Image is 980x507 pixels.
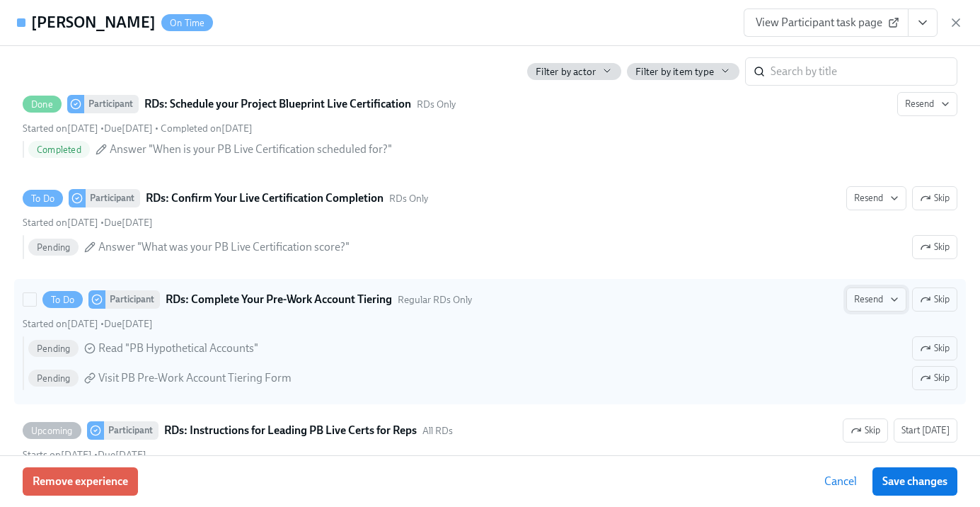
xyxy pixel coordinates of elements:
[104,318,153,330] span: Friday, September 12th 2025, 9:00 am
[146,190,384,207] strong: RDs: Confirm Your Live Certification Completion
[23,122,253,135] div: • •
[161,18,213,28] span: On Time
[920,341,950,355] span: Skip
[824,474,857,489] span: Cancel
[771,57,957,86] input: Search by title
[920,191,950,205] span: Skip
[389,192,428,205] span: This task uses the "RDs Only" audience
[104,421,158,440] div: Participant
[854,191,899,205] span: Resend
[422,424,453,438] span: This task uses the "All RDs" audience
[894,418,957,443] button: UpcomingParticipantRDs: Instructions for Leading PB Live Certs for RepsAll RDsSkipStarts on[DATE]...
[23,193,63,204] span: To Do
[912,366,957,390] button: To DoParticipantRDs: Complete Your Pre-Work Account TieringRegular RDs OnlyResendSkipStarted on[D...
[23,123,98,135] span: Wednesday, August 20th 2025, 4:11 pm
[872,467,957,496] button: Save changes
[851,423,880,438] span: Skip
[33,474,128,489] span: Remove experience
[23,99,62,110] span: Done
[846,287,906,312] button: To DoParticipantRDs: Complete Your Pre-Work Account TieringRegular RDs OnlySkipStarted on[DATE] •...
[23,448,146,462] div: •
[756,16,897,30] span: View Participant task page
[536,65,596,79] span: Filter by actor
[398,293,472,307] span: This task uses the "Regular RDs Only" audience
[23,449,92,461] span: Monday, September 15th 2025, 5:00 am
[901,423,950,438] span: Start [DATE]
[23,216,153,229] div: •
[920,240,950,254] span: Skip
[846,186,906,210] button: To DoParticipantRDs: Confirm Your Live Certification CompletionRDs OnlySkipStarted on[DATE] •Due[...
[814,467,867,496] button: Cancel
[23,467,138,496] button: Remove experience
[920,292,950,307] span: Skip
[105,290,160,309] div: Participant
[144,96,411,113] strong: RDs: Schedule your Project Blueprint Live Certification
[417,98,456,111] span: This task uses the "RDs Only" audience
[98,341,258,356] span: Read "PB Hypothetical Accounts"
[527,63,621,80] button: Filter by actor
[104,123,153,135] span: Monday, August 25th 2025, 9:00 am
[854,292,899,307] span: Resend
[28,343,79,354] span: Pending
[28,373,79,384] span: Pending
[86,189,140,207] div: Participant
[843,418,888,443] button: UpcomingParticipantRDs: Instructions for Leading PB Live Certs for RepsAll RDsStart [DATE]Starts ...
[31,12,156,33] h4: [PERSON_NAME]
[98,239,350,255] span: Answer "What was your PB Live Certification score?"
[23,317,153,331] div: •
[635,65,714,79] span: Filter by item type
[28,144,90,155] span: Completed
[104,217,153,229] span: Monday, September 15th 2025, 9:00 am
[882,474,947,489] span: Save changes
[164,422,417,439] strong: RDs: Instructions for Leading PB Live Certs for Reps
[161,123,253,135] span: Tuesday, September 9th 2025, 1:41 pm
[23,426,81,436] span: Upcoming
[28,242,79,253] span: Pending
[166,291,392,308] strong: RDs: Complete Your Pre-Work Account Tiering
[23,217,98,229] span: Friday, September 5th 2025, 9:01 am
[98,449,146,461] span: Friday, September 19th 2025, 5:00 am
[84,95,139,113] div: Participant
[912,186,957,210] button: To DoParticipantRDs: Confirm Your Live Certification CompletionRDs OnlyResendStarted on[DATE] •Du...
[920,371,950,385] span: Skip
[23,318,98,330] span: Tuesday, September 9th 2025, 1:41 pm
[627,63,739,80] button: Filter by item type
[912,287,957,312] button: To DoParticipantRDs: Complete Your Pre-Work Account TieringRegular RDs OnlyResendStarted on[DATE]...
[908,8,938,37] button: View task page
[905,97,950,111] span: Resend
[42,295,83,305] span: To Do
[110,142,392,157] span: Answer "When is your PB Live Certification scheduled for?"
[744,8,909,37] a: View Participant task page
[98,370,292,386] span: Visit PB Pre-Work Account Tiering Form
[912,235,957,259] button: To DoParticipantRDs: Confirm Your Live Certification CompletionRDs OnlyResendSkipStarted on[DATE]...
[912,336,957,360] button: To DoParticipantRDs: Complete Your Pre-Work Account TieringRegular RDs OnlyResendSkipStarted on[D...
[897,92,957,116] button: DoneParticipantRDs: Schedule your Project Blueprint Live CertificationRDs OnlyStarted on[DATE] •D...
